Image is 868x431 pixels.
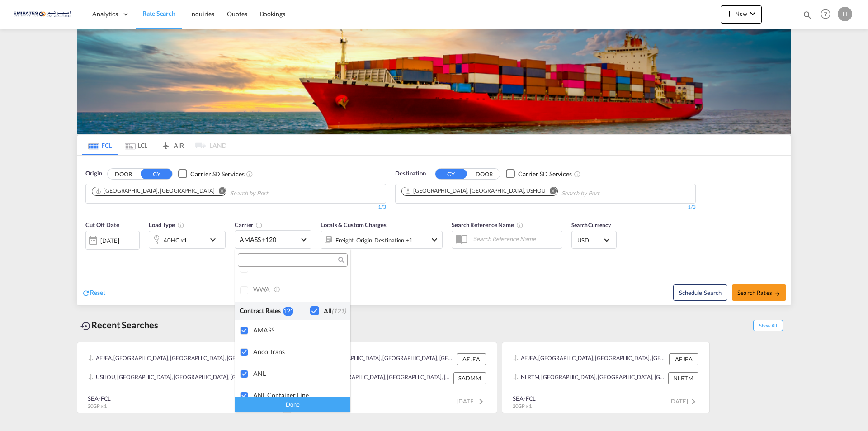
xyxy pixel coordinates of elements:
div: All [324,307,346,316]
div: WWA [253,285,343,294]
md-icon: s18 icon-information-outline [274,285,282,294]
div: 121 [283,307,294,316]
md-checkbox: Checkbox No Ink [310,306,346,316]
md-icon: icon-magnify [337,257,344,264]
div: Anco Trans [253,348,343,355]
span: (121) [331,307,346,315]
div: ANL Container Line [253,391,343,399]
div: AMASS [253,326,343,334]
div: Contract Rates [240,306,283,316]
div: Done [235,396,350,412]
div: ANL [253,369,343,377]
